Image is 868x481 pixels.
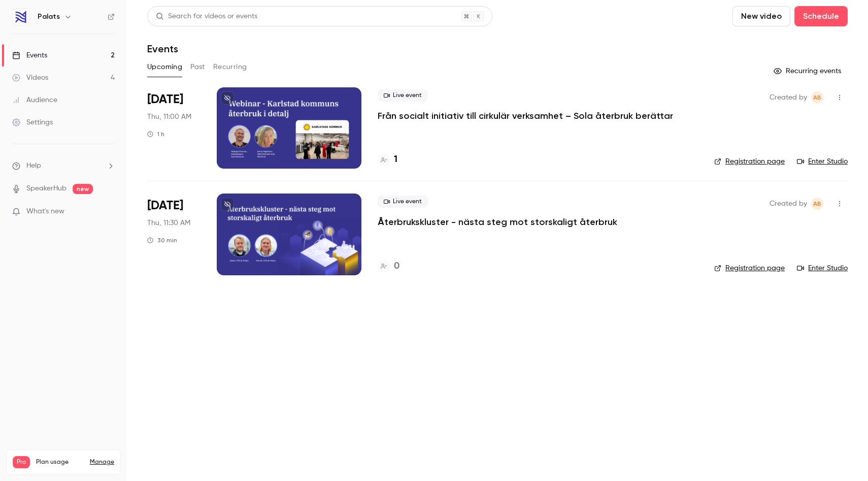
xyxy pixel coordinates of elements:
span: Plan usage [36,458,84,466]
span: AB [813,198,821,210]
button: Upcoming [147,59,182,75]
img: Palats [13,9,29,25]
span: Help [26,161,41,171]
li: help-dropdown-opener [12,161,115,171]
span: Live event [378,89,428,102]
span: Pro [13,456,30,468]
div: Settings [12,117,53,127]
span: Thu, 11:00 AM [147,112,191,122]
a: Manage [90,458,114,466]
h6: Palats [38,12,60,22]
a: Registration page [714,263,785,273]
a: Registration page [714,156,785,167]
button: Recurring [213,59,247,75]
span: What's new [26,206,64,217]
div: Oct 2 Thu, 11:00 AM (Europe/Stockholm) [147,87,201,169]
div: Audience [12,95,57,105]
div: Videos [12,73,48,83]
div: Oct 30 Thu, 11:30 AM (Europe/Stockholm) [147,194,201,275]
span: AB [813,91,821,104]
a: Återbrukskluster - nästa steg mot storskaligt återbruk [378,216,617,228]
a: SpeakerHub [26,183,66,194]
div: Search for videos or events [156,11,257,22]
button: New video [732,6,790,26]
h4: 0 [394,260,399,273]
a: 1 [378,153,397,167]
a: Enter Studio [797,156,848,167]
h4: 1 [394,153,397,167]
a: Enter Studio [797,263,848,273]
button: Recurring events [769,63,848,79]
span: Amelie Berggren [811,91,823,104]
span: Amelie Berggren [811,198,823,210]
span: Created by [770,198,807,210]
a: Från socialt initiativ till cirkulär verksamhet – Sola återbruk berättar [378,110,673,122]
span: Thu, 11:30 AM [147,218,190,228]
span: new [73,184,93,194]
div: Events [12,50,47,60]
span: [DATE] [147,198,183,214]
span: Live event [378,196,428,208]
div: 1 h [147,130,164,138]
iframe: Noticeable Trigger [103,207,115,216]
a: 0 [378,260,399,273]
div: 30 min [147,236,177,244]
button: Past [190,59,205,75]
span: [DATE] [147,91,183,108]
h1: Events [147,43,178,55]
button: Schedule [794,6,848,26]
span: Created by [770,91,807,104]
